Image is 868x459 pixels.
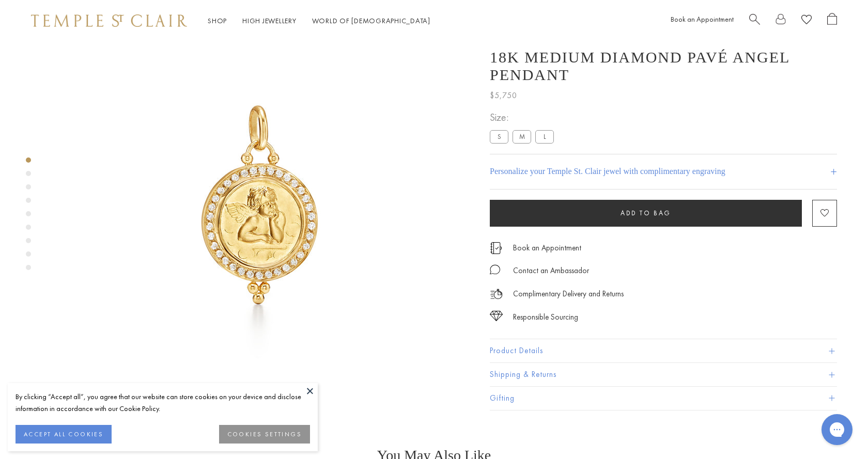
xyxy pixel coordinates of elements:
[490,311,503,321] img: icon_sourcing.svg
[513,242,581,254] a: Book an Appointment
[671,14,734,24] a: Book an Appointment
[749,13,760,29] a: Search
[490,340,837,363] button: Product Details
[490,242,502,254] img: icon_appointment.svg
[219,425,310,444] button: COOKIES SETTINGS
[490,387,837,410] button: Gifting
[16,391,310,415] div: By clicking “Accept all”, you agree that our website can store cookies on your device and disclos...
[513,264,589,277] div: Contact an Ambassador
[801,13,812,29] a: View Wishlist
[312,16,430,25] a: World of [DEMOGRAPHIC_DATA]World of [DEMOGRAPHIC_DATA]
[535,130,554,143] label: L
[816,410,858,449] iframe: Gorgias live chat messenger
[513,311,578,324] div: Responsible Sourcing
[830,162,837,181] h4: +
[513,288,624,300] p: Complimentary Delivery and Returns
[208,16,227,25] a: ShopShop
[208,14,430,27] nav: Main navigation
[490,49,837,84] h1: 18K Medium Diamond Pavé Angel Pendant
[490,200,802,227] button: Add to bag
[16,425,112,444] button: ACCEPT ALL COOKIES
[490,130,508,143] label: S
[490,288,503,300] img: icon_delivery.svg
[490,165,725,178] h4: Personalize your Temple St. Clair jewel with complimentary engraving
[827,13,837,29] a: Open Shopping Bag
[26,155,31,278] div: Product gallery navigation
[490,363,837,386] button: Shipping & Returns
[31,14,187,27] img: Temple St. Clair
[513,130,531,143] label: M
[490,109,558,126] span: Size:
[490,89,517,102] span: $5,750
[621,209,671,217] span: Add to bag
[242,16,297,25] a: High JewelleryHigh Jewellery
[490,264,500,275] img: MessageIcon-01_2.svg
